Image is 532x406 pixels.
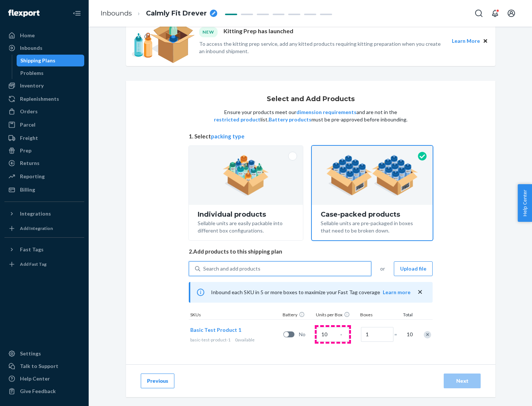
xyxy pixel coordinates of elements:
button: Open notifications [488,6,502,21]
a: Problems [17,67,85,79]
div: Settings [20,350,41,357]
img: case-pack.59cecea509d18c883b923b81aeac6d0b.png [326,155,418,196]
a: Orders [4,106,84,117]
div: Individual products [198,211,294,218]
button: Learn more [383,289,410,296]
div: Help Center [20,375,50,382]
span: 0 available [235,337,255,343]
div: Total [396,312,414,319]
input: Number of boxes [361,327,393,342]
a: Prep [4,145,84,156]
ol: breadcrumbs [95,3,223,24]
h1: Select and Add Products [267,96,355,103]
div: Case-packed products [321,211,424,218]
button: Integrations [4,208,84,220]
button: dimension requirements [296,109,357,116]
div: Reporting [20,173,45,180]
div: Problems [20,69,44,77]
button: Battery products [269,116,311,123]
button: Open account menu [504,6,519,21]
a: Talk to Support [4,360,84,372]
div: Remove Item [424,331,431,338]
div: Talk to Support [20,362,58,370]
p: To access the kitting prep service, add any kitted products requiring kitting preparation when yo... [199,40,445,55]
div: Boxes [359,312,396,319]
a: Reporting [4,171,84,182]
div: Sellable units are easily packable into different box configurations. [198,218,294,234]
span: 2. Add products to this shipping plan [189,248,433,255]
button: Next [444,374,481,388]
a: Returns [4,157,84,169]
button: Basic Test Product 1 [190,326,241,334]
span: basic-test-product-1 [190,337,231,343]
div: Give Feedback [20,388,56,395]
div: Fast Tags [20,246,44,253]
a: Settings [4,348,84,359]
div: Next [450,377,474,385]
div: Prep [20,147,31,154]
a: Inbounds [4,42,84,54]
div: Billing [20,186,35,193]
a: Add Integration [4,223,84,234]
button: Open Search Box [471,6,486,21]
a: Home [4,30,84,41]
input: Case Quantity [317,327,349,342]
div: SKUs [189,312,281,319]
span: = [394,331,402,338]
button: Close [481,37,490,45]
span: Calmly Fit Drever [146,9,207,18]
div: Shipping Plans [20,57,55,64]
div: NEW [199,27,218,37]
div: Home [20,32,35,39]
a: Help Center [4,373,84,385]
div: Inbounds [20,44,42,52]
p: Ensure your products meet our and are not in the list. must be pre-approved before inbounding. [213,109,408,123]
a: Inbounds [100,9,132,17]
button: Give Feedback [4,385,84,397]
div: Freight [20,134,38,142]
button: Previous [141,374,174,388]
div: Integrations [20,210,51,217]
button: Close Navigation [69,6,84,21]
button: Help Center [518,184,532,222]
button: packing type [211,133,245,140]
div: Add Fast Tag [20,261,47,267]
img: Flexport logo [8,10,40,17]
p: Kitting Prep has launched [224,27,293,37]
div: Add Integration [20,225,53,231]
span: 10 [405,331,413,338]
div: Returns [20,159,40,167]
span: Basic Test Product 1 [190,327,241,333]
div: Sellable units are pre-packaged in boxes that need to be broken down. [321,218,424,234]
div: Inventory [20,82,44,89]
a: Billing [4,184,84,196]
a: Freight [4,132,84,144]
button: close [416,288,424,296]
div: Parcel [20,121,35,128]
div: Inbound each SKU in 5 or more boxes to maximize your Fast Tag coverage [189,282,433,303]
div: Replenishments [20,95,59,103]
a: Parcel [4,119,84,131]
a: Add Fast Tag [4,258,84,270]
a: Shipping Plans [17,55,85,66]
div: Orders [20,108,38,115]
div: Battery [281,312,314,319]
button: Fast Tags [4,244,84,255]
button: Learn More [452,37,480,45]
div: Units per Box [314,312,359,319]
span: 1. Select [189,133,433,140]
span: or [380,265,385,272]
button: restricted product [214,116,260,123]
span: No [299,331,314,338]
a: Inventory [4,80,84,92]
div: Search and add products [203,265,260,272]
a: Replenishments [4,93,84,105]
img: individual-pack.facf35554cb0f1810c75b2bd6df2d64e.png [223,155,269,196]
button: Upload file [394,261,433,276]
